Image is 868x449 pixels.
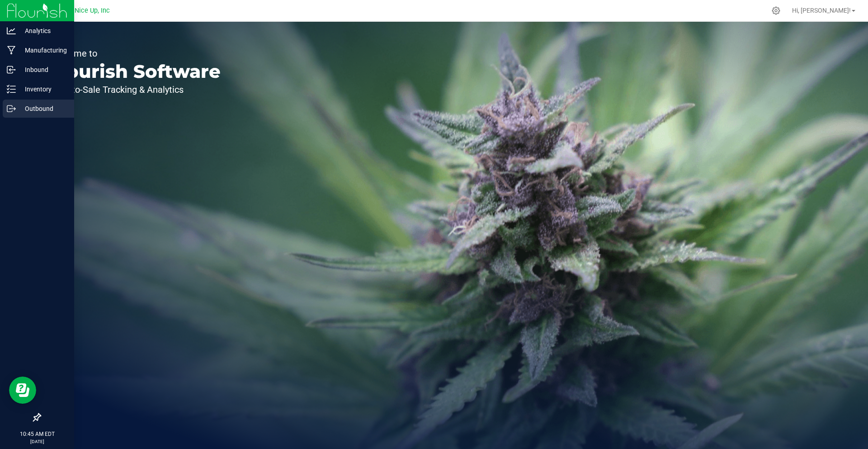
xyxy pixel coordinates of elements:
p: Outbound [16,103,70,114]
span: Hi, [PERSON_NAME]! [792,7,851,14]
inline-svg: Inventory [7,85,16,94]
p: Inbound [16,64,70,75]
inline-svg: Analytics [7,26,16,35]
p: 10:45 AM EDT [4,430,70,438]
div: Manage settings [770,6,782,15]
p: Seed-to-Sale Tracking & Analytics [49,85,221,94]
p: Flourish Software [49,62,221,81]
p: Inventory [16,84,70,95]
p: [DATE] [4,438,70,445]
inline-svg: Inbound [7,65,16,74]
p: Welcome to [49,49,221,58]
inline-svg: Manufacturing [7,46,16,55]
p: Analytics [16,25,70,36]
iframe: Resource center [9,377,36,404]
p: Manufacturing [16,45,70,56]
span: Nice Up, Inc [75,7,110,14]
inline-svg: Outbound [7,104,16,113]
